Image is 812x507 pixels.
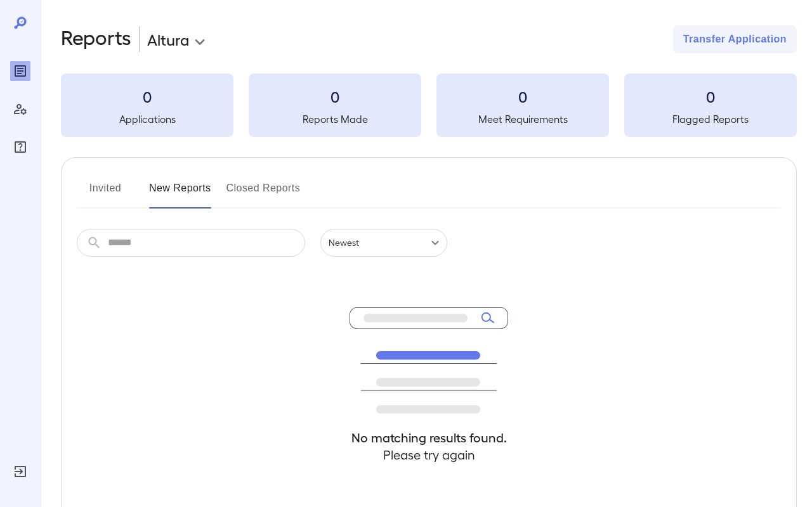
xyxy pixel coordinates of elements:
[436,86,609,106] h3: 0
[624,86,797,106] h3: 0
[350,446,508,463] h4: Please try again
[10,61,30,81] div: Reports
[10,137,30,157] div: FAQ
[249,86,421,106] h3: 0
[226,178,301,209] button: Closed Reports
[77,178,134,209] button: Invited
[624,112,797,127] h5: Flagged Reports
[249,112,421,127] h5: Reports Made
[61,25,131,53] h2: Reports
[320,229,447,257] div: Newest
[61,74,797,137] summary: 0Applications0Reports Made0Meet Requirements0Flagged Reports
[147,29,189,49] p: Altura
[149,178,211,209] button: New Reports
[350,429,508,446] h4: No matching results found.
[10,461,30,482] div: Log Out
[436,112,609,127] h5: Meet Requirements
[673,25,797,53] button: Transfer Application
[61,112,233,127] h5: Applications
[10,99,30,119] div: Manage Users
[61,86,233,106] h3: 0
